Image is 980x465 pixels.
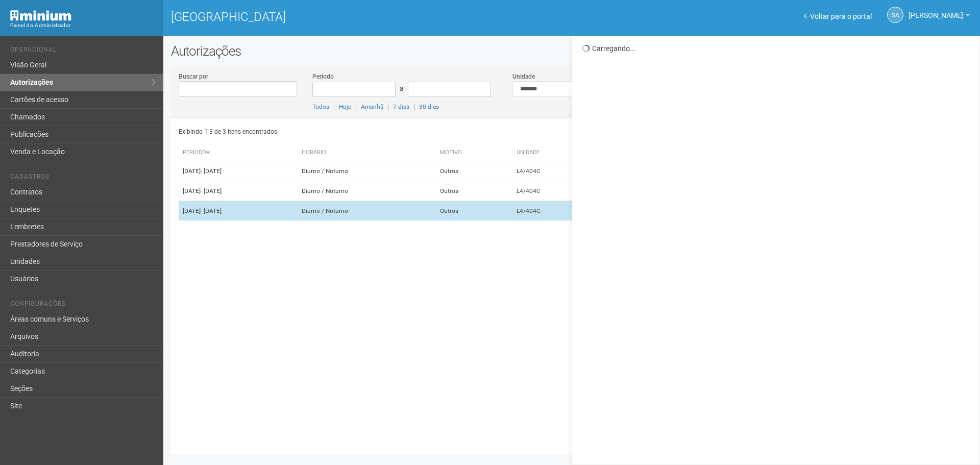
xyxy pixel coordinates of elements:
[171,43,972,59] h2: Autorizações
[436,201,512,221] td: Outros
[312,72,334,81] label: Período
[10,21,156,30] div: Painel do Administrador
[179,144,298,161] th: Período
[10,173,156,184] li: Cadastros
[400,84,404,92] span: a
[413,103,415,110] span: |
[298,161,436,181] td: Diurno / Noturno
[298,181,436,201] td: Diurno / Noturno
[512,144,594,161] th: Unidade
[436,144,512,161] th: Motivo
[361,103,383,110] a: Amanhã
[436,161,512,181] td: Outros
[201,207,222,214] span: - [DATE]
[582,44,972,53] div: Carregando...
[512,161,594,181] td: L4/404C
[201,187,222,194] span: - [DATE]
[393,103,409,110] a: 7 dias
[10,46,156,57] li: Operacional
[179,72,208,81] label: Buscar por
[179,161,298,181] td: [DATE]
[512,201,594,221] td: L4/404C
[909,2,963,19] span: Silvio Anjos
[171,10,564,23] h1: [GEOGRAPHIC_DATA]
[512,72,535,81] label: Unidade
[179,124,569,139] div: Exibindo 1-3 de 3 itens encontrados
[512,181,594,201] td: L4/404C
[179,201,298,221] td: [DATE]
[355,103,357,110] span: |
[419,103,439,110] a: 30 dias
[887,7,903,23] a: SA
[10,10,71,21] img: Minium
[298,201,436,221] td: Diurno / Noturno
[436,181,512,201] td: Outros
[312,103,329,110] a: Todos
[201,167,222,175] span: - [DATE]
[339,103,351,110] a: Hoje
[10,300,156,311] li: Configurações
[298,144,436,161] th: Horário
[333,103,335,110] span: |
[909,13,970,21] a: [PERSON_NAME]
[179,181,298,201] td: [DATE]
[387,103,389,110] span: |
[804,12,872,20] a: Voltar para o portal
